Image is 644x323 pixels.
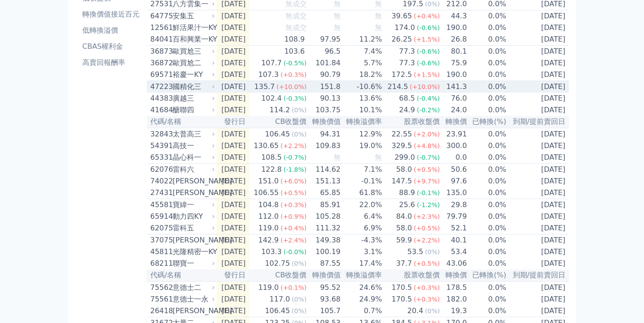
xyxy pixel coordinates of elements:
[440,187,467,199] td: 135.0
[341,293,383,305] td: 24.9%
[507,211,569,222] td: [DATE]
[394,235,414,246] div: 59.9
[507,152,569,164] td: [DATE]
[216,211,249,222] td: [DATE]
[252,140,280,151] div: 130.65
[467,187,507,199] td: 0.0%
[414,284,440,291] span: (+0.3%)
[280,142,306,149] span: (+2.2%)
[280,178,306,185] span: (+6.0%)
[307,140,341,152] td: 109.83
[249,116,307,128] th: CB收盤價
[406,246,425,257] div: 53.5
[386,81,410,92] div: 214.5
[507,10,569,22] td: [DATE]
[216,34,249,46] td: [DATE]
[507,246,569,258] td: [DATE]
[79,55,143,70] a: 高賣回報酬率
[440,140,467,152] td: 300.0
[216,116,249,128] th: 發行日
[292,260,306,267] span: (0%)
[440,57,467,69] td: 75.9
[150,105,170,115] div: 41684
[414,166,440,173] span: (+0.5%)
[216,152,249,164] td: [DATE]
[259,246,284,257] div: 103.3
[341,34,383,46] td: 11.2%
[467,34,507,46] td: 0.0%
[307,164,341,176] td: 114.62
[256,223,280,234] div: 119.0
[284,154,307,161] span: (-0.7%)
[417,154,440,161] span: (-0.7%)
[307,81,341,93] td: 151.8
[394,164,414,175] div: 58.0
[440,269,467,281] th: 轉換價
[467,46,507,58] td: 0.0%
[417,201,440,208] span: (-1.2%)
[507,222,569,234] td: [DATE]
[467,128,507,140] td: 0.0%
[467,116,507,128] th: 已轉換(%)
[216,258,249,269] td: [DATE]
[440,234,467,246] td: 40.1
[79,25,143,36] li: 低轉換溢價
[216,164,249,176] td: [DATE]
[307,34,341,46] td: 97.95
[307,293,341,305] td: 93.68
[507,187,569,199] td: [DATE]
[307,175,341,187] td: 151.13
[173,164,213,175] div: 雷科六
[467,175,507,187] td: 0.0%
[173,235,213,246] div: [PERSON_NAME]
[280,201,306,208] span: (+0.3%)
[417,24,440,31] span: (-0.6%)
[414,213,440,220] span: (+2.3%)
[417,106,440,114] span: (-0.2%)
[440,116,467,128] th: 轉換價
[256,176,280,187] div: 151.0
[280,189,306,196] span: (+0.5%)
[414,131,440,138] span: (+2.0%)
[440,152,467,164] td: 0.0
[150,81,170,92] div: 47223
[507,164,569,176] td: [DATE]
[79,9,143,20] li: 轉換價值接近百元
[467,104,507,116] td: 0.0%
[341,104,383,116] td: 10.1%
[390,129,414,140] div: 22.55
[507,81,569,93] td: [DATE]
[216,281,249,293] td: [DATE]
[467,10,507,22] td: 0.0%
[507,34,569,46] td: [DATE]
[390,69,414,80] div: 172.5
[341,128,383,140] td: 12.9%
[467,246,507,258] td: 0.0%
[341,281,383,293] td: 24.6%
[284,248,307,255] span: (-0.0%)
[216,293,249,305] td: [DATE]
[173,282,213,293] div: 意德士二
[341,81,383,93] td: -10.6%
[307,211,341,222] td: 105.28
[216,246,249,258] td: [DATE]
[467,152,507,164] td: 0.0%
[79,7,143,21] a: 轉換價值接近百元
[307,116,341,128] th: 轉換價值
[467,164,507,176] td: 0.0%
[173,200,213,210] div: 寶緯一
[280,225,306,232] span: (+0.4%)
[292,131,306,138] span: (0%)
[341,269,383,281] th: 轉換溢價率
[150,176,170,187] div: 74022
[307,46,341,58] td: 96.5
[150,58,170,68] div: 36872
[382,116,440,128] th: 股票收盤價
[147,269,216,281] th: 代碼/名稱
[414,225,440,232] span: (+0.5%)
[375,12,382,20] span: 無
[283,46,307,57] div: 103.6
[280,71,306,78] span: (+0.3%)
[341,187,383,199] td: 61.8%
[79,23,143,38] a: 低轉換溢價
